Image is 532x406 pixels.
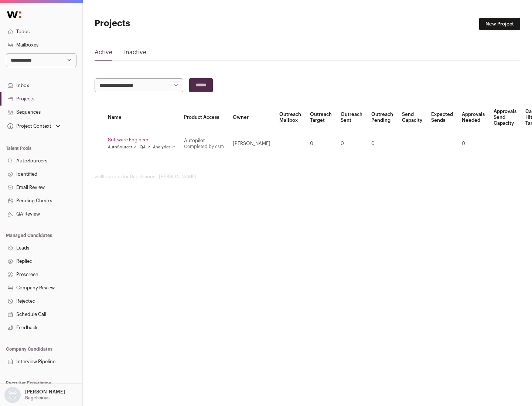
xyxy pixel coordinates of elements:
[4,387,21,403] img: nopic.png
[367,104,398,131] th: Outreach Pending
[184,144,224,149] a: Completed by csm
[398,104,427,131] th: Send Capacity
[306,131,336,156] td: 0
[3,7,25,22] img: Wellfound
[228,104,275,131] th: Owner
[6,121,62,131] button: Open dropdown
[3,387,66,403] button: Open dropdown
[427,104,457,131] th: Expected Sends
[6,123,51,129] div: Project Context
[336,131,367,156] td: 0
[140,144,150,150] a: QA ↗
[457,131,489,156] td: 0
[25,389,65,395] p: [PERSON_NAME]
[228,131,275,156] td: [PERSON_NAME]
[95,18,236,30] h1: Projects
[479,18,520,30] a: New Project
[489,104,521,131] th: Approvals Send Capacity
[108,144,137,150] a: AutoSourcer ↗
[25,395,50,401] p: Bagelicious
[180,104,228,131] th: Product Access
[124,48,146,60] a: Inactive
[367,131,398,156] td: 0
[95,48,112,60] a: Active
[184,138,224,144] div: Autopilot
[95,174,520,180] footer: wellfound:ai for Bagelicious - [PERSON_NAME]
[153,144,175,150] a: Analytics ↗
[457,104,489,131] th: Approvals Needed
[108,137,175,143] a: Software Engineer
[275,104,306,131] th: Outreach Mailbox
[103,104,180,131] th: Name
[306,104,336,131] th: Outreach Target
[336,104,367,131] th: Outreach Sent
